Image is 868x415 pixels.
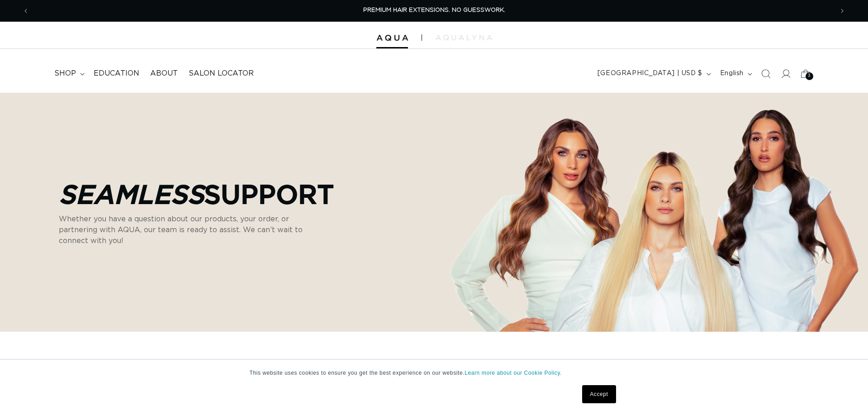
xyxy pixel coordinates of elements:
[59,179,204,208] em: Seamless
[832,2,852,19] button: Next announcement
[363,7,505,13] span: PREMIUM HAIR EXTENSIONS. NO GUESSWORK.
[756,64,776,84] summary: Search
[720,69,744,78] span: English
[592,65,715,82] button: [GEOGRAPHIC_DATA] | USD $
[250,369,619,377] p: This website uses cookies to ensure you get the best experience on our website.
[183,63,259,84] a: Salon Locator
[54,69,76,78] span: shop
[582,385,616,403] a: Accept
[59,214,321,246] p: Whether you have a question about our products, your order, or partnering with AQUA, our team is ...
[59,178,334,209] p: Support
[16,2,36,19] button: Previous announcement
[465,370,562,376] a: Learn more about our Cookie Policy.
[88,63,145,84] a: Education
[49,63,88,84] summary: shop
[376,35,408,41] img: Aqua Hair Extensions
[598,69,702,78] span: [GEOGRAPHIC_DATA] | USD $
[150,69,178,78] span: About
[94,69,139,78] span: Education
[436,35,492,40] img: aqualyna.com
[145,63,183,84] a: About
[189,69,254,78] span: Salon Locator
[808,72,811,80] span: 3
[715,65,756,82] button: English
